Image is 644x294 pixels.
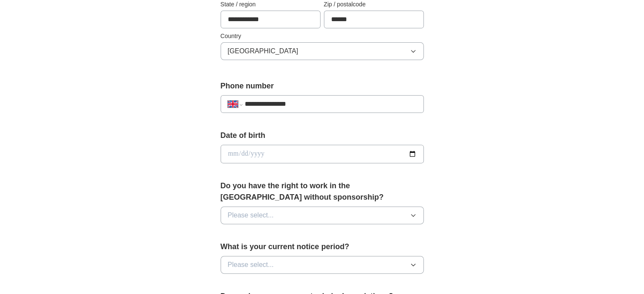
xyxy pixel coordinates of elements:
span: [GEOGRAPHIC_DATA] [228,46,299,56]
button: [GEOGRAPHIC_DATA] [221,42,424,60]
label: Do you have the right to work in the [GEOGRAPHIC_DATA] without sponsorship? [221,180,424,203]
span: Please select... [228,260,274,270]
label: Date of birth [221,130,424,141]
button: Please select... [221,256,424,274]
label: What is your current notice period? [221,241,424,253]
label: Country [221,32,424,41]
label: Phone number [221,80,424,92]
button: Please select... [221,206,424,224]
span: Please select... [228,210,274,220]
